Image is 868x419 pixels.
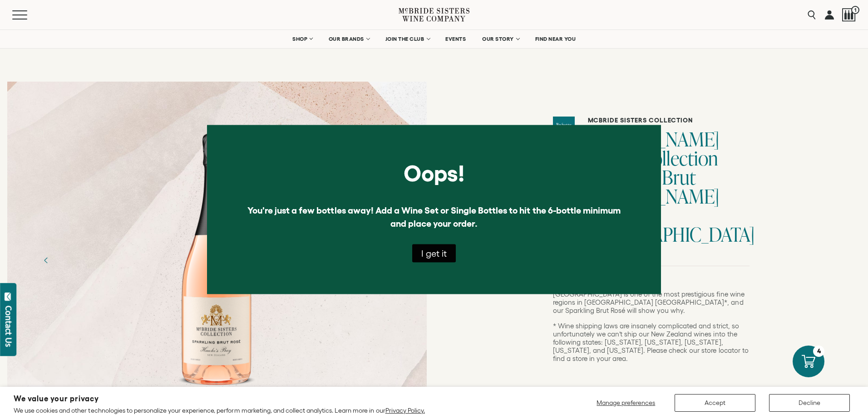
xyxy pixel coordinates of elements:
[813,346,824,357] div: 4
[553,290,745,314] span: [GEOGRAPHIC_DATA] is one of the most prestigious fine wine regions in [GEOGRAPHIC_DATA] [GEOGRAPH...
[239,204,629,230] li: You're just a few bottles away! Add a Wine Set or Single Bottles to hit the 6-bottle minimum and ...
[385,36,424,42] span: JOIN THE CLUB
[535,36,576,42] span: FIND NEAR YOU
[851,6,859,14] span: 1
[14,395,425,403] h2: We value your privacy
[323,30,375,48] a: OUR BRANDS
[553,322,749,362] span: * Wine shipping laws are insanely complicated and strict, so unfortunately we can’t ship our New ...
[12,10,45,19] button: Mobile Menu Trigger
[380,30,435,48] a: JOIN THE CLUB
[529,30,582,48] a: FIND NEAR YOU
[445,36,466,42] span: EVENTS
[286,30,318,48] a: SHOP
[675,394,755,412] button: Accept
[4,306,13,347] div: Contact Us
[597,399,655,406] span: Manage preferences
[482,36,514,42] span: OUR STORY
[591,394,661,412] button: Manage preferences
[14,406,425,414] p: We use cookies and other technologies to personalize your experience, perform marketing, and coll...
[476,30,525,48] a: OUR STORY
[588,130,750,244] h1: [PERSON_NAME] Sisters Collection Sparkling Brut [PERSON_NAME] Bay [GEOGRAPHIC_DATA]
[412,244,456,262] button: I get it
[292,36,308,42] span: SHOP
[329,36,364,42] span: OUR BRANDS
[769,394,850,412] button: Decline
[385,407,425,414] a: Privacy Policy.
[35,248,58,272] button: Previous
[239,157,629,190] div: Oops!
[588,117,750,124] h6: McBride Sisters Collection
[439,30,472,48] a: EVENTS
